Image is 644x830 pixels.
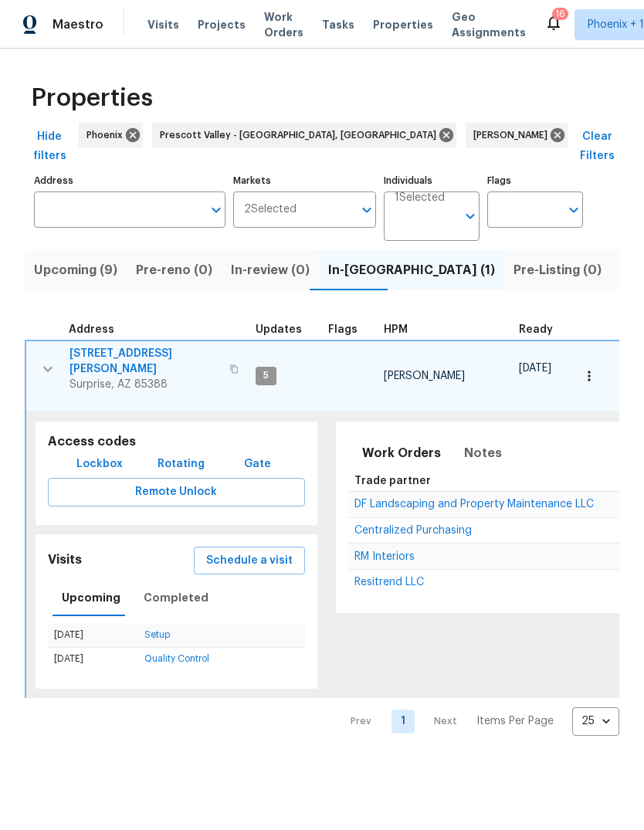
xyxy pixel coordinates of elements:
label: Flags [487,176,583,185]
button: Remote Unlock [48,478,305,506]
span: Address [69,324,114,335]
a: Quality Control [144,654,209,663]
span: Rotating [158,455,205,474]
span: 2 Selected [244,203,297,216]
button: Open [356,199,378,221]
span: [DATE] [519,363,551,374]
button: Open [459,205,481,227]
span: [PERSON_NAME] [473,127,554,143]
span: Properties [31,90,153,106]
span: Properties [373,17,433,32]
span: Flags [328,324,358,335]
button: Gate [233,450,283,479]
div: Earliest renovation start date (first business day after COE or Checkout) [519,324,567,335]
a: Centralized Purchasing [354,526,472,535]
label: Individuals [384,176,480,185]
span: Lockbox [76,455,123,474]
td: [DATE] [48,647,138,670]
span: Upcoming [62,588,120,608]
span: Hide filters [31,127,68,165]
span: HPM [384,324,408,335]
span: Work Orders [264,9,303,40]
div: Phoenix [79,123,143,147]
span: Clear Filters [578,127,615,165]
span: 1 Selected [395,191,445,205]
span: Prescott Valley - [GEOGRAPHIC_DATA], [GEOGRAPHIC_DATA] [160,127,442,143]
span: RM Interiors [354,551,415,562]
span: Completed [144,588,208,608]
span: Geo Assignments [452,9,526,40]
span: Visits [147,17,179,32]
button: Open [563,199,585,221]
span: Notes [464,442,502,464]
span: [STREET_ADDRESS][PERSON_NAME] [69,346,220,377]
div: 16 [555,6,565,22]
span: In-[GEOGRAPHIC_DATA] (1) [328,259,495,281]
span: Maestro [53,17,103,32]
label: Markets [233,176,377,185]
span: Schedule a visit [206,551,293,571]
span: Gate [239,455,276,474]
p: Items Per Page [476,713,554,729]
span: Surprise, AZ 85388 [69,377,220,392]
span: Projects [198,17,246,32]
label: Address [34,176,225,185]
span: In-review (0) [231,259,310,281]
span: Trade partner [354,476,431,486]
span: Remote Unlock [60,483,293,502]
button: Open [205,199,227,221]
button: Schedule a visit [194,547,305,575]
span: Work Orders [362,442,441,464]
a: Resitrend LLC [354,578,424,587]
span: Upcoming (9) [34,259,117,281]
span: [PERSON_NAME] [384,371,465,381]
span: Resitrend LLC [354,577,424,588]
span: Pre-Listing (0) [514,259,602,281]
span: Pre-reno (0) [136,259,212,281]
nav: Pagination Navigation [336,707,619,736]
h5: Access codes [48,434,305,450]
a: DF Landscaping and Property Maintenance LLC [354,500,594,509]
span: Tasks [322,19,354,30]
span: Ready [519,324,553,335]
span: Updates [256,324,302,335]
div: 25 [572,701,619,741]
td: [DATE] [48,624,138,647]
a: RM Interiors [354,552,415,561]
span: Phoenix [86,127,129,143]
button: Hide filters [25,123,74,170]
div: [PERSON_NAME] [466,123,568,147]
button: Rotating [151,450,211,479]
a: Goto page 1 [391,710,415,733]
span: DF Landscaping and Property Maintenance LLC [354,499,594,510]
h5: Visits [48,552,82,568]
span: 5 [257,369,275,382]
a: Setup [144,630,170,639]
button: Clear Filters [572,123,622,170]
div: Prescott Valley - [GEOGRAPHIC_DATA], [GEOGRAPHIC_DATA] [152,123,456,147]
span: Centralized Purchasing [354,525,472,536]
button: Lockbox [70,450,129,479]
